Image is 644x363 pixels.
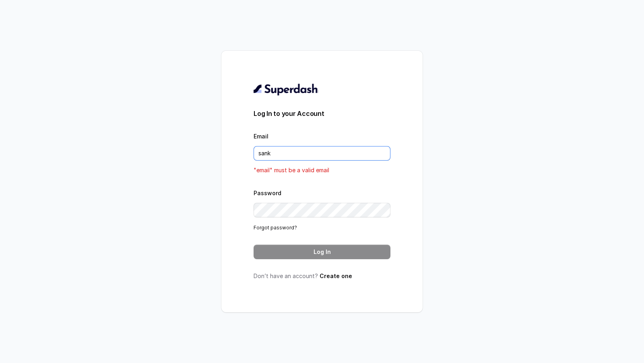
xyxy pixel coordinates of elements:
input: youremail@example.com [254,146,390,161]
img: light.svg [254,83,318,96]
button: Log In [254,245,390,259]
p: Don’t have an account? [254,272,390,280]
p: "email" must be a valid email [254,165,390,175]
label: Email [254,133,268,140]
a: Forgot password? [254,225,297,231]
a: Create one [320,272,352,279]
label: Password [254,190,281,196]
h3: Log In to your Account [254,109,390,118]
